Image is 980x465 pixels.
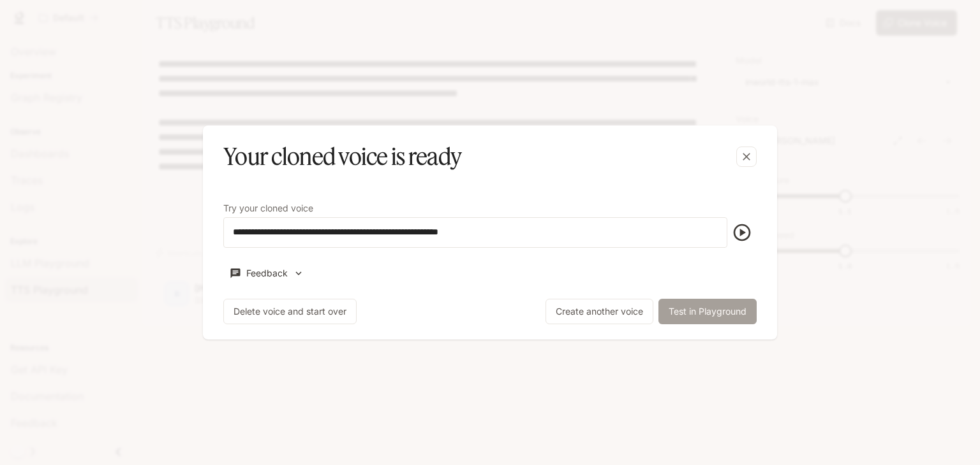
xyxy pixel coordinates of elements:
button: Create another voice [546,299,653,324]
button: Feedback [223,263,310,284]
button: Test in Playground [658,299,757,324]
p: Try your cloned voice [223,204,313,213]
button: Delete voice and start over [223,299,357,324]
h5: Your cloned voice is ready [223,141,461,173]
